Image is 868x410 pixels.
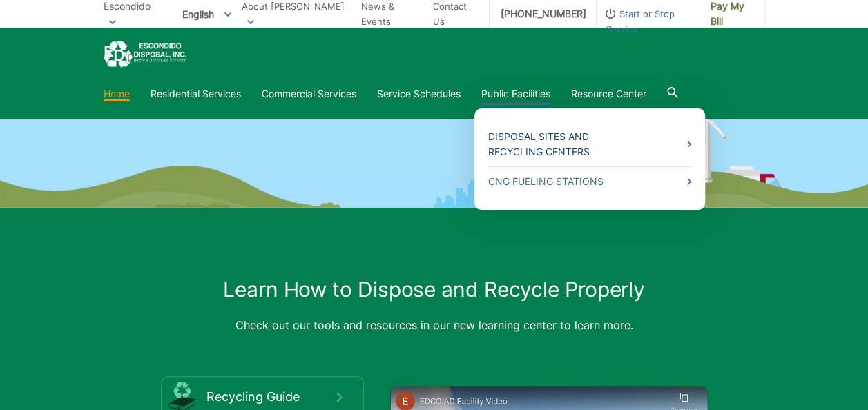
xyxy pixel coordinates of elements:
[377,86,461,101] a: Service Schedules
[104,277,765,302] h2: Learn How to Dispose and Recycle Properly
[104,315,765,335] p: Check out our tools and resources in our new learning center to learn more.
[104,41,186,68] a: EDCD logo. Return to the homepage.
[151,86,241,101] a: Residential Services
[262,86,356,101] a: Commercial Services
[206,389,336,404] span: Recycling Guide
[571,86,646,101] a: Resource Center
[172,3,242,26] span: English
[481,86,550,101] a: Public Facilities
[104,86,130,101] a: Home
[488,174,691,189] a: CNG Fueling Stations
[488,129,691,159] a: Disposal Sites and Recycling Centers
